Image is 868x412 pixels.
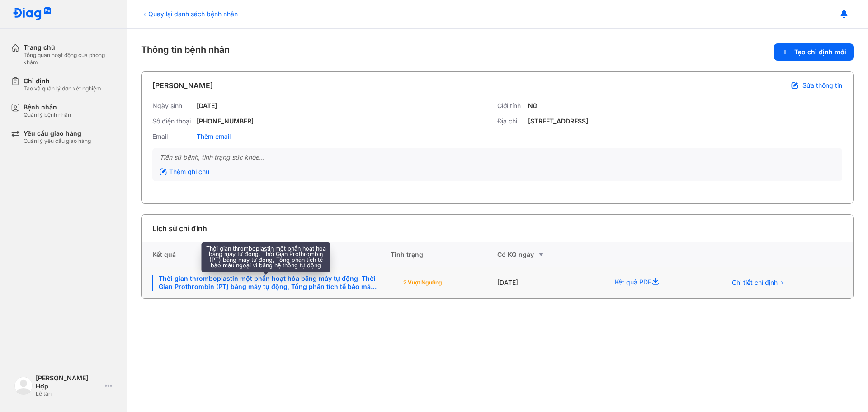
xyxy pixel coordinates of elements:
div: Lễ tân [36,390,101,398]
div: [PERSON_NAME] [152,80,213,91]
div: Tổng quan hoạt động của phòng khám [24,52,116,66]
div: Email [152,133,193,141]
span: Chi tiết chỉ định [732,279,778,287]
button: Tạo chỉ định mới [774,43,854,61]
div: Chỉ định [24,77,101,85]
div: Kết quả [142,242,391,267]
div: Tiền sử bệnh, tình trạng sức khỏe... [160,153,835,161]
div: [DATE] [197,102,217,110]
div: Nữ [528,102,537,110]
div: Quản lý yêu cầu giao hàng [24,137,91,145]
div: Trang chủ [24,43,116,52]
img: logo [13,7,52,21]
div: Có KQ ngày [497,249,604,260]
div: Địa chỉ [497,117,524,125]
div: Quay lại danh sách bệnh nhân [141,9,238,19]
div: [PHONE_NUMBER] [197,117,254,125]
div: Yêu cầu giao hàng [24,129,91,137]
div: Thời gian thromboplastin một phần hoạt hóa bằng máy tự động, Thời Gian Prothrombin (PT) bằng máy ... [152,275,380,291]
div: Giới tính [497,102,524,110]
div: Bệnh nhân [24,103,71,111]
button: Chi tiết chỉ định [726,276,790,289]
div: [STREET_ADDRESS] [528,117,588,125]
div: Tạo và quản lý đơn xét nghiệm [24,85,101,92]
img: logo [14,377,33,395]
div: 2 Vượt ngưỡng [403,279,476,286]
div: Thông tin bệnh nhân [141,43,854,61]
div: Kết quả PDF [604,267,715,298]
span: Sửa thông tin [802,81,842,90]
div: Thêm ghi chú [160,168,209,176]
span: Tạo chỉ định mới [794,48,846,56]
div: Ngày sinh [152,102,193,110]
div: Số điện thoại [152,117,193,125]
div: [DATE] [497,267,604,298]
div: Tình trạng [391,242,497,267]
div: Lịch sử chỉ định [152,223,207,234]
div: Quản lý bệnh nhân [24,111,71,118]
div: Thêm email [197,133,231,141]
div: [PERSON_NAME] Hợp [36,374,101,390]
